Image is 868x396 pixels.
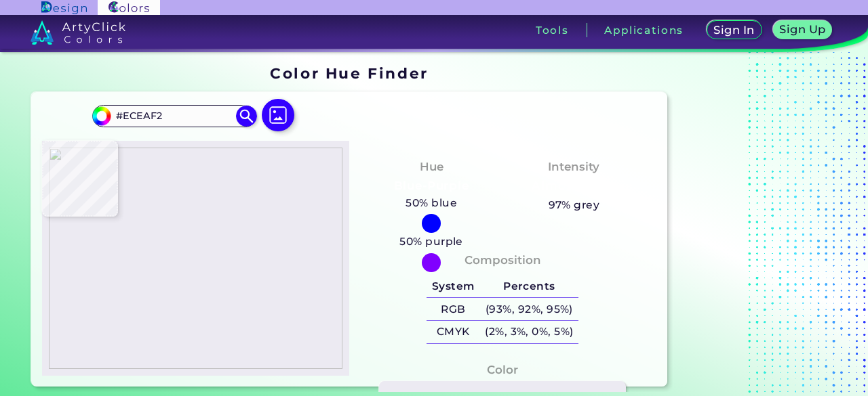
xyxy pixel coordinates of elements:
[395,233,469,250] h5: 50% purple
[479,276,578,298] h5: Percents
[548,157,599,177] h4: Intensity
[401,194,462,212] h5: 50% blue
[31,20,126,45] img: logo_artyclick_colors_white.svg
[427,276,479,298] h5: System
[270,63,428,83] h1: Color Hue Finder
[536,25,569,35] h3: Tools
[604,25,684,35] h3: Applications
[111,107,237,125] input: type color..
[526,178,622,194] h3: Almost None
[420,157,443,177] h4: Hue
[41,1,87,14] img: ArtyClick Design logo
[479,298,578,320] h5: (93%, 92%, 95%)
[427,298,479,320] h5: RGB
[774,21,831,39] a: Sign Up
[465,250,541,270] h4: Composition
[49,148,342,369] img: f6214af5-3999-44da-bd86-8bb3d30bb8e7
[236,106,256,126] img: icon search
[262,99,294,131] img: icon picture
[708,21,761,39] a: Sign In
[479,321,578,343] h5: (2%, 3%, 0%, 5%)
[781,24,825,35] h5: Sign Up
[549,196,600,214] h5: 97% grey
[673,60,842,391] iframe: Advertisement
[388,178,475,194] h3: Blue-Purple
[427,321,479,343] h5: CMYK
[487,360,518,380] h4: Color
[715,25,753,36] h5: Sign In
